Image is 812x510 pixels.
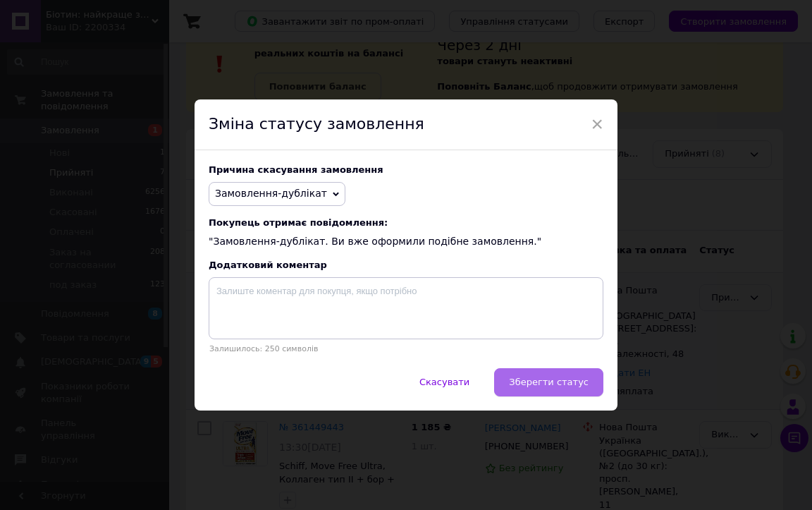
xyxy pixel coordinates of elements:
[509,377,589,387] span: Зберегти статус
[419,377,469,387] span: Скасувати
[215,188,327,199] span: Замовлення-дублікат
[405,368,484,396] button: Скасувати
[209,217,603,249] div: "Замовлення-дублікат. Ви вже оформили подібне замовлення."
[209,344,603,353] p: Залишилось: 250 символів
[209,260,603,270] div: Додатковий коментар
[494,368,603,396] button: Зберегти статус
[209,217,603,228] span: Покупець отримає повідомлення:
[209,164,603,175] div: Причина скасування замовлення
[591,112,603,136] span: ×
[195,99,617,150] div: Зміна статусу замовлення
